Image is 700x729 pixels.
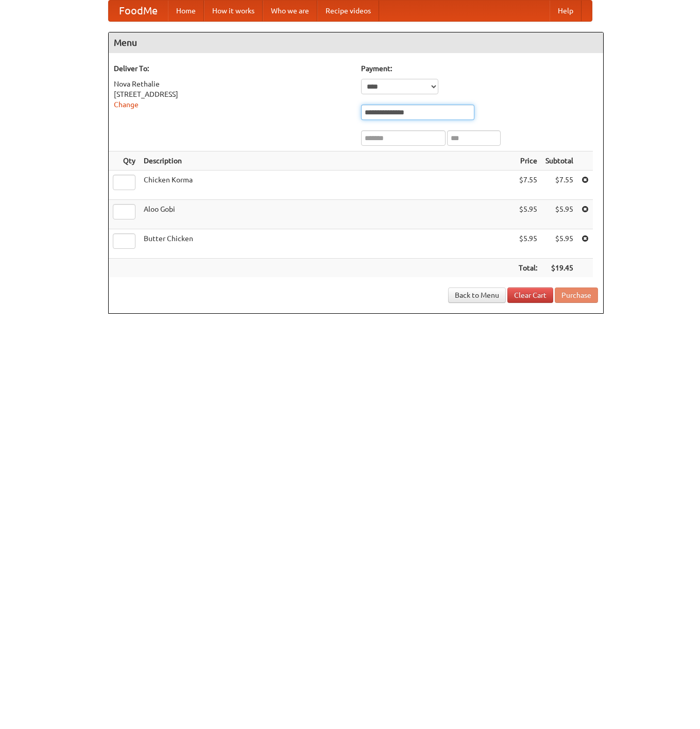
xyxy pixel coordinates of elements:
a: Change [114,100,139,109]
th: Total: [515,259,541,278]
td: $5.95 [541,229,577,259]
td: Butter Chicken [140,229,515,259]
button: Purchase [555,287,598,303]
td: $5.95 [515,229,541,259]
td: $7.55 [515,171,541,200]
h4: Menu [109,32,603,53]
td: Chicken Korma [140,171,515,200]
div: [STREET_ADDRESS] [114,89,351,99]
a: Clear Cart [507,287,553,303]
td: $5.95 [515,200,541,229]
a: Recipe videos [317,1,379,21]
a: FoodMe [109,1,168,21]
h5: Deliver To: [114,63,351,74]
a: Back to Menu [448,287,506,303]
td: $5.95 [541,200,577,229]
th: Description [140,151,515,171]
th: Qty [109,151,140,171]
th: Subtotal [541,151,577,171]
a: How it works [204,1,263,21]
a: Home [168,1,204,21]
th: $19.45 [541,259,577,278]
div: Nova Rethalie [114,79,351,89]
th: Price [515,151,541,171]
a: Help [550,1,582,21]
h5: Payment: [361,63,598,74]
td: Aloo Gobi [140,200,515,229]
a: Who we are [263,1,317,21]
td: $7.55 [541,171,577,200]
